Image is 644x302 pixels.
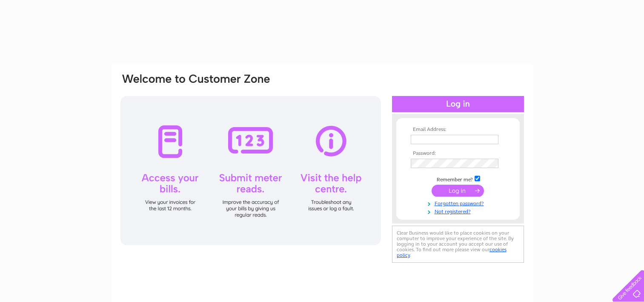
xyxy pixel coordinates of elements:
[411,207,507,215] a: Not registered?
[409,127,507,133] th: Email Address:
[411,199,507,207] a: Forgotten password?
[409,174,507,183] td: Remember me?
[397,247,507,258] a: cookies policy
[409,151,507,157] th: Password:
[392,226,524,263] div: Clear Business would like to place cookies on your computer to improve your experience of the sit...
[432,185,484,197] input: Submit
